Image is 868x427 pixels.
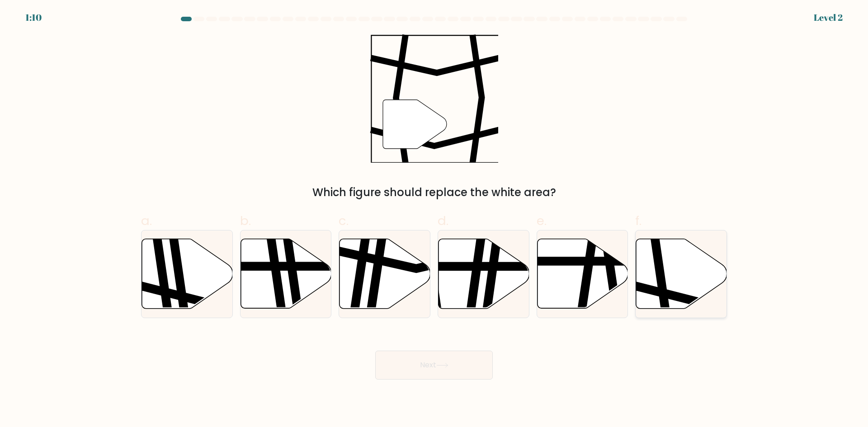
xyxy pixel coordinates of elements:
[537,212,547,230] span: e.
[141,212,152,230] span: a.
[25,11,42,24] div: 1:10
[814,11,843,24] div: Level 2
[146,184,722,201] div: Which figure should replace the white area?
[635,212,642,230] span: f.
[240,212,251,230] span: b.
[339,212,349,230] span: c.
[375,351,493,380] button: Next
[383,100,447,149] g: "
[438,212,448,230] span: d.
